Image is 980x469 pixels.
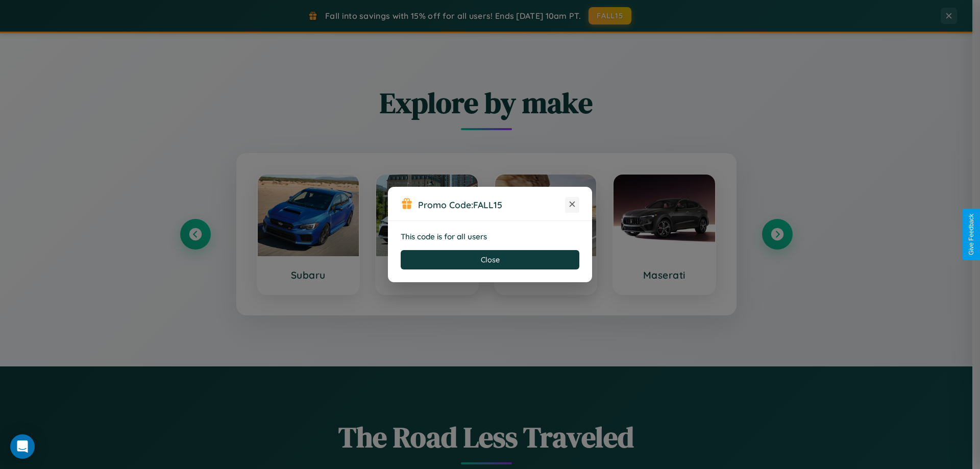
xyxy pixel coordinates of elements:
h3: Promo Code: [418,199,565,210]
strong: This code is for all users [401,232,487,241]
b: FALL15 [473,199,502,210]
button: Close [401,250,579,269]
div: Give Feedback [968,214,975,255]
div: Open Intercom Messenger [10,434,35,459]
